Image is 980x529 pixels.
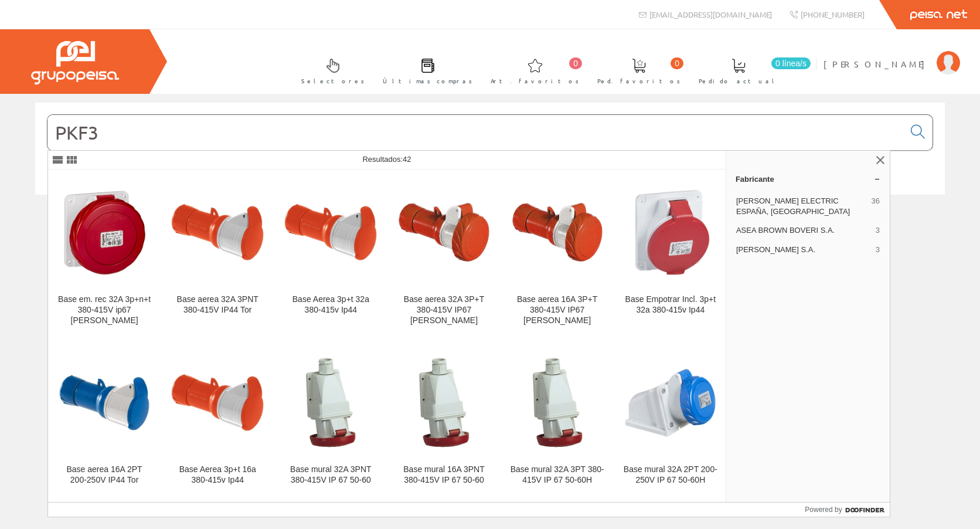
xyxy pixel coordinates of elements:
div: © Grupo Peisa [35,209,945,219]
a: [PERSON_NAME] [824,49,960,60]
span: [EMAIL_ADDRESS][DOMAIN_NAME] [649,9,772,19]
span: Ped. favoritos [597,75,680,87]
img: Base aerea 16A 2PT 200-250V IP44 Tor [57,355,151,449]
img: Base Empotrar Incl. 3p+t 32a 380-415v Ip44 [624,185,717,279]
a: Base Empotrar Incl. 3p+t 32a 380-415v Ip44 Base Empotrar Incl. 3p+t 32a 380-415v Ip44 [614,170,727,340]
span: Pedido actual [699,75,778,87]
a: Base mural 32A 3PT 380-415V IP 67 50-60H Base mural 32A 3PT 380-415V IP 67 50-60H [501,340,614,499]
span: 0 [569,57,582,69]
img: Base mural 32A 3PNT 380-415V IP 67 50-60 [284,355,377,449]
span: ASEA BROWN BOVERI S.A. [736,225,871,236]
a: Base mural 16A 3PNT 380-415V IP 67 50-60 Base mural 16A 3PNT 380-415V IP 67 50-60 [387,340,500,499]
span: Art. favoritos [491,75,579,87]
img: Base mural 16A 3PNT 380-415V IP 67 50-60 [397,355,491,449]
span: Powered by [805,504,842,515]
img: Base aerea 16A 3P+T 380-415V IP67 Tor Schneider [511,185,604,279]
a: Base Aerea 3p+t 32a 380-415v Ip44 Base Aerea 3p+t 32a 380-415v Ip44 [274,170,387,340]
div: Base em. rec 32A 3p+n+t 380-415V ip67 [PERSON_NAME] [57,294,151,326]
span: [PHONE_NUMBER] [801,9,865,19]
div: Base Aerea 3p+t 32a 380-415v Ip44 [284,294,377,316]
span: [PERSON_NAME] [824,58,931,70]
a: Base mural 32A 2PT 200-250V IP 67 50-60H Base mural 32A 2PT 200-250V IP 67 50-60H [614,340,727,499]
div: Base mural 32A 3PT 380-415V IP 67 50-60H [511,464,604,486]
div: Base mural 32A 3PNT 380-415V IP 67 50-60 [284,464,377,486]
a: Base aerea 16A 2PT 200-250V IP44 Tor Base aerea 16A 2PT 200-250V IP44 Tor [48,340,161,499]
a: Base aerea 16A 3P+T 380-415V IP67 Tor Schneider Base aerea 16A 3P+T 380-415V IP67 [PERSON_NAME] [501,170,614,340]
a: Base Aerea 3p+t 16a 380-415v Ip44 Base Aerea 3p+t 16a 380-415v Ip44 [161,340,274,499]
div: Base aerea 32A 3PNT 380-415V IP44 Tor [171,294,264,316]
span: 3 [876,245,880,255]
a: Powered by [805,503,890,517]
span: 42 [403,155,411,164]
img: Base em. rec 32A 3p+n+t 380-415V ip67 Tornillo [57,185,151,279]
span: 36 [871,196,879,217]
div: Base mural 32A 2PT 200-250V IP 67 50-60H [624,464,717,486]
img: Base aerea 32A 3PNT 380-415V IP44 Tor [171,185,264,279]
span: 0 línea/s [771,57,811,69]
a: Base aerea 32A 3P+T 380-415V IP67 Tor Schneider Base aerea 32A 3P+T 380-415V IP67 [PERSON_NAME] [387,170,500,340]
img: Grupo Peisa [31,41,119,84]
div: Base aerea 32A 3P+T 380-415V IP67 [PERSON_NAME] [397,294,491,326]
span: [PERSON_NAME] ELECTRIC ESPAÑA, [GEOGRAPHIC_DATA] [736,196,867,217]
a: Selectores [290,49,370,91]
img: Base Aerea 3p+t 16a 380-415v Ip44 [171,355,264,449]
span: Resultados: [362,155,411,164]
input: Buscar... [47,115,904,150]
a: Últimas compras [371,49,478,91]
img: Base mural 32A 3PT 380-415V IP 67 50-60H [511,355,604,449]
a: Base aerea 32A 3PNT 380-415V IP44 Tor Base aerea 32A 3PNT 380-415V IP44 Tor [161,170,274,340]
a: Fabricante [726,169,890,188]
a: Base mural 32A 3PNT 380-415V IP 67 50-60 Base mural 32A 3PNT 380-415V IP 67 50-60 [274,340,387,499]
div: Base Empotrar Incl. 3p+t 32a 380-415v Ip44 [624,294,717,316]
span: Últimas compras [383,75,472,87]
div: Base aerea 16A 3P+T 380-415V IP67 [PERSON_NAME] [511,294,604,326]
span: 3 [876,225,880,236]
div: Base aerea 16A 2PT 200-250V IP44 Tor [57,464,151,486]
img: Base Aerea 3p+t 32a 380-415v Ip44 [284,185,377,279]
span: [PERSON_NAME] S.A. [736,245,871,255]
img: Base aerea 32A 3P+T 380-415V IP67 Tor Schneider [397,185,491,279]
div: Base Aerea 3p+t 16a 380-415v Ip44 [171,464,264,486]
div: Base mural 16A 3PNT 380-415V IP 67 50-60 [397,464,491,486]
span: Selectores [301,75,365,87]
a: Base em. rec 32A 3p+n+t 380-415V ip67 Tornillo Base em. rec 32A 3p+n+t 380-415V ip67 [PERSON_NAME] [48,170,161,340]
img: Base mural 32A 2PT 200-250V IP 67 50-60H [624,355,717,449]
span: 0 [671,57,683,69]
